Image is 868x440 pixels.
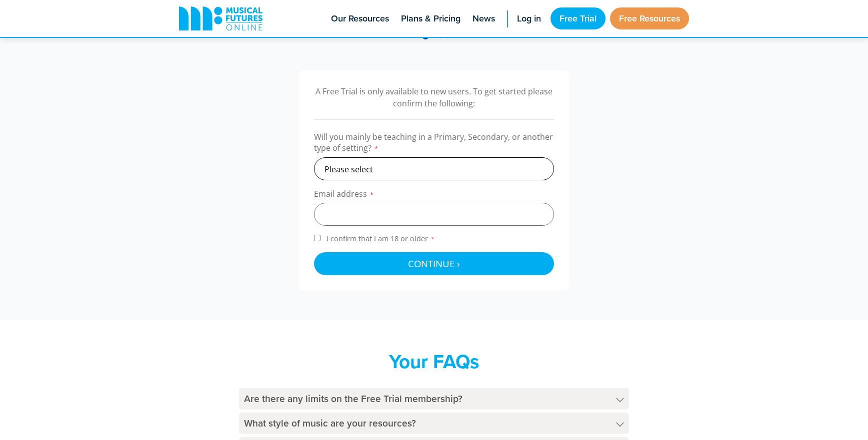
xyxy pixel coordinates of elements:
[314,235,320,241] input: I confirm that I am 18 or older*
[314,252,554,275] button: Continue ›
[239,350,629,373] h2: Your FAQs
[408,257,460,270] span: Continue ›
[314,188,554,203] label: Email address
[401,12,460,25] span: Plans & Pricing
[517,12,541,25] span: Log in
[324,234,437,243] span: I confirm that I am 18 or older
[550,7,605,29] a: Free Trial
[610,7,689,29] a: Free Resources
[472,12,495,25] span: News
[331,12,389,25] span: Our Resources
[314,131,554,157] label: Will you mainly be teaching in a Primary, Secondary, or another type of setting?
[239,413,629,434] h4: What style of music are your resources?
[314,85,554,109] p: A Free Trial is only available to new users. To get started please confirm the following:
[239,388,629,410] h4: Are there any limits on the Free Trial membership?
